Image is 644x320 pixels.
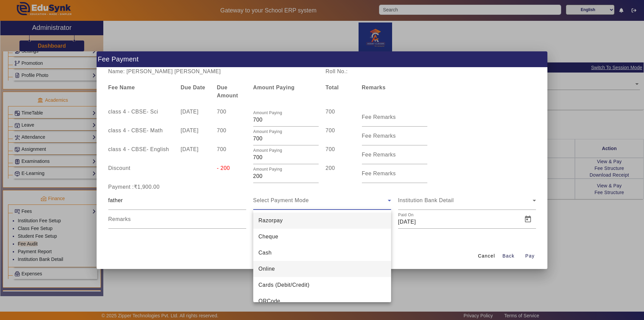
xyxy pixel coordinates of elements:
[259,233,278,241] span: Cheque
[259,281,310,289] span: Cards (Debit/Credit)
[259,297,280,305] span: QRCode
[259,217,283,225] span: Razorpay
[259,249,272,257] span: Cash
[259,265,275,273] span: Online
